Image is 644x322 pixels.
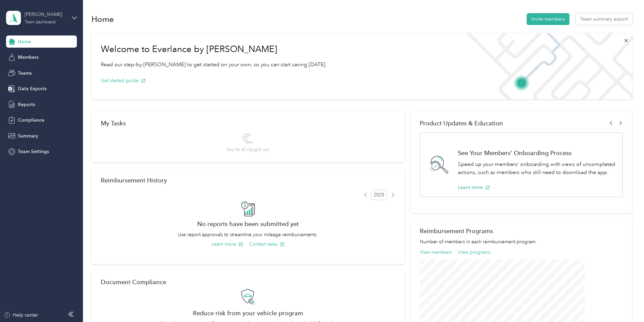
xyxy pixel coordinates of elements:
span: Team Settings [18,148,49,155]
img: Welcome to everlance [459,33,632,99]
button: Learn more [211,241,243,248]
h2: Document Compliance [101,278,166,286]
button: Get started guide [101,77,146,84]
button: Contact sales [249,241,285,248]
h2: Reimbursement History [101,177,167,184]
span: Home [18,38,31,45]
h1: See Your Members' Onboarding Process [458,149,615,156]
h2: Reduce risk from your vehicle program [101,309,395,317]
div: Team dashboard [25,20,56,24]
iframe: Everlance-gr Chat Button Frame [606,284,644,322]
div: [PERSON_NAME] [25,11,67,18]
p: Use report approvals to streamline your mileage reimbursements. [101,231,395,238]
span: Teams [18,70,32,77]
span: Product Updates & Education [420,120,503,127]
button: View programs [458,249,491,256]
h1: Home [91,16,114,23]
span: Reports [18,101,35,108]
h2: Reimbursement Programs [420,227,623,234]
span: Data Exports [18,85,47,92]
p: Speed up your members' onboarding with views of uncompleted actions, such as members who still ne... [458,160,615,177]
span: Compliance [18,117,45,124]
span: 2025 [371,190,387,200]
h2: No reports have been submitted yet [101,220,395,227]
button: Help center [4,312,38,319]
span: Members [18,54,38,61]
button: Team summary export [576,13,633,25]
span: You’re all caught up! [226,146,270,153]
h1: Welcome to Everlance by [PERSON_NAME] [101,44,327,55]
p: Number of members in each reimbursement program. [420,238,623,245]
button: Invite members [527,13,569,25]
span: Summary [18,132,38,140]
button: View members [420,249,452,256]
button: Learn more [458,184,490,191]
p: Read our step-by-[PERSON_NAME] to get started on your own, so you can start saving [DATE]. [101,60,327,69]
div: My Tasks [101,120,395,127]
